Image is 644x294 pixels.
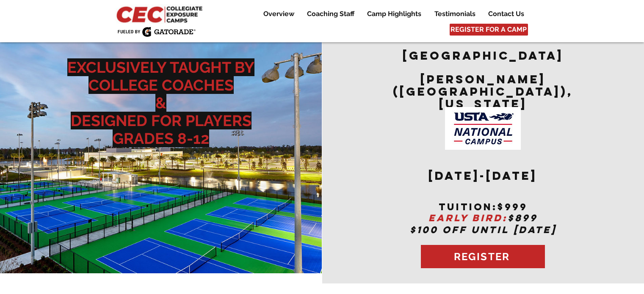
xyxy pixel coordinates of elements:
span: GRADES 8-12 [113,129,209,147]
a: Overview [257,9,300,19]
span: REGISTER [454,250,510,263]
p: Testimonials [430,9,480,19]
a: REGISTER [421,245,545,268]
span: EARLY BIRD: [428,212,508,224]
span: DESIGNED FOR PLAYERS [71,112,252,129]
nav: Site [250,9,530,19]
span: REGISTER FOR A CAMP [451,25,527,34]
span: $100 OFF UNTIL [DATE] [410,224,556,236]
span: [PERSON_NAME] [420,72,546,86]
p: Contact Us [484,9,528,19]
img: Fueled by Gatorade.png [117,27,196,37]
span: [GEOGRAPHIC_DATA] [403,48,564,63]
a: Contact Us [482,9,530,19]
img: CEC Logo Primary_edited.jpg [115,4,206,24]
span: [DATE]-[DATE] [428,168,537,183]
img: USTA Campus image_edited.jpg [445,107,521,150]
span: tuition:$999 [439,201,528,213]
p: Coaching Staff [303,9,359,19]
a: REGISTER FOR A CAMP [450,24,528,36]
a: Testimonials [428,9,481,19]
p: Camp Highlights [363,9,426,19]
span: ([GEOGRAPHIC_DATA]), [US_STATE] [393,84,573,111]
a: Camp Highlights [361,9,428,19]
span: EXCLUSIVELY TAUGHT BY COLLEGE COACHES [67,58,254,94]
a: Coaching Staff [301,9,360,19]
span: $899 [508,212,538,224]
p: Overview [259,9,299,19]
span: & [155,94,166,112]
